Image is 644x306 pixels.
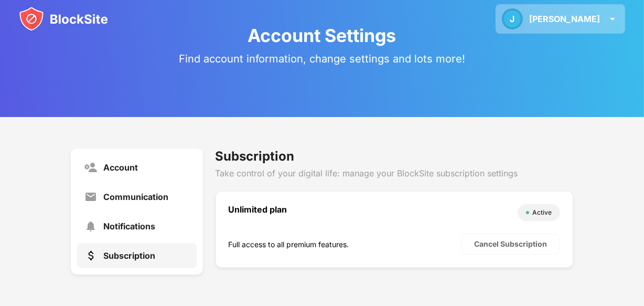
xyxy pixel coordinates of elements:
div: Account [103,162,138,173]
div: Unlimited plan [229,204,512,221]
div: Full access to all premium features. [229,240,461,249]
img: settings-communication.svg [84,191,97,203]
a: Subscription [77,243,196,268]
div: Communication [103,192,168,202]
img: settings-subscription-active.svg [84,249,97,262]
img: settings-account.svg [84,161,97,174]
div: Subscription [216,149,573,164]
div: Active [532,207,552,218]
div: Take control of your digital life: manage your BlockSite subscription settings [216,168,573,178]
a: Communication [77,184,196,209]
div: Notifications [103,221,155,231]
img: blocksite-icon.svg [19,6,108,31]
div: Find account information, change settings and lots more! [179,52,465,65]
div: Cancel Subscription [474,240,547,248]
div: Subscription [103,250,155,261]
a: Notifications [77,214,196,239]
a: Account [77,155,196,180]
div: J [502,8,523,29]
img: settings-notifications.svg [84,220,97,233]
div: [PERSON_NAME] [529,14,600,24]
